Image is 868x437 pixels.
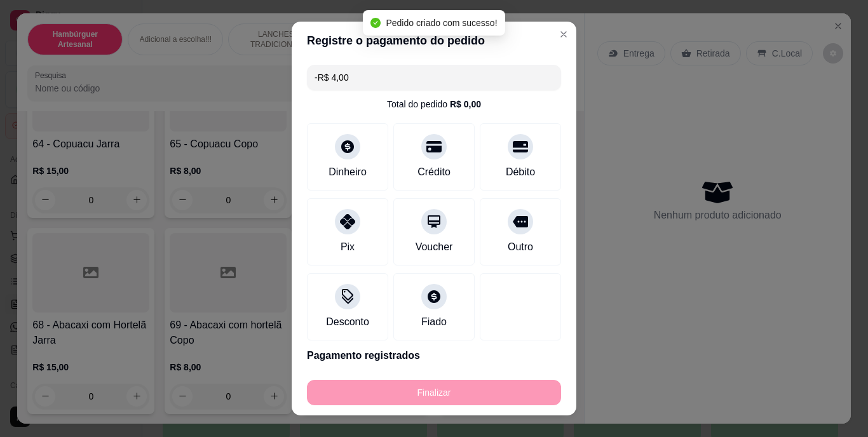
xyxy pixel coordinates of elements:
[421,314,447,330] div: Fiado
[315,65,553,90] input: Ex.: hambúrguer de cordeiro
[506,165,535,180] div: Débito
[329,165,367,180] div: Dinheiro
[387,98,481,111] div: Total do pedido
[326,314,369,330] div: Desconto
[370,18,381,28] span: check-circle
[386,18,497,28] span: Pedido criado com sucesso!
[417,165,451,180] div: Crédito
[508,239,533,255] div: Outro
[450,98,481,111] div: R$ 0,00
[416,239,453,255] div: Voucher
[341,239,355,255] div: Pix
[307,348,561,363] p: Pagamento registrados
[553,24,574,44] button: Close
[292,22,576,60] header: Registre o pagamento do pedido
